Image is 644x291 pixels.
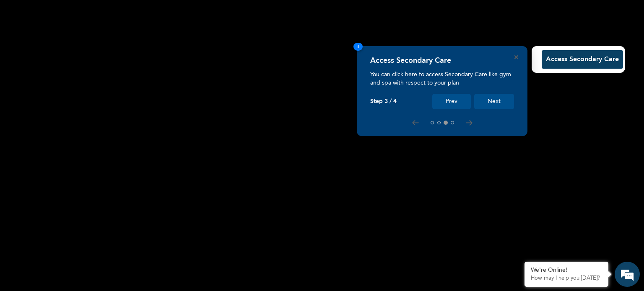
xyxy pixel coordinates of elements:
[542,50,623,69] button: Access Secondary Care
[432,94,471,109] button: Prev
[370,98,397,105] p: Step 3 / 4
[370,56,451,65] h4: Access Secondary Care
[370,70,514,87] p: You can click here to access Secondary Care like gym and spa with respect to your plan
[514,55,518,59] button: Close
[353,43,363,51] span: 3
[531,275,602,282] p: How may I help you today?
[531,267,602,274] div: We're Online!
[474,94,514,109] button: Next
